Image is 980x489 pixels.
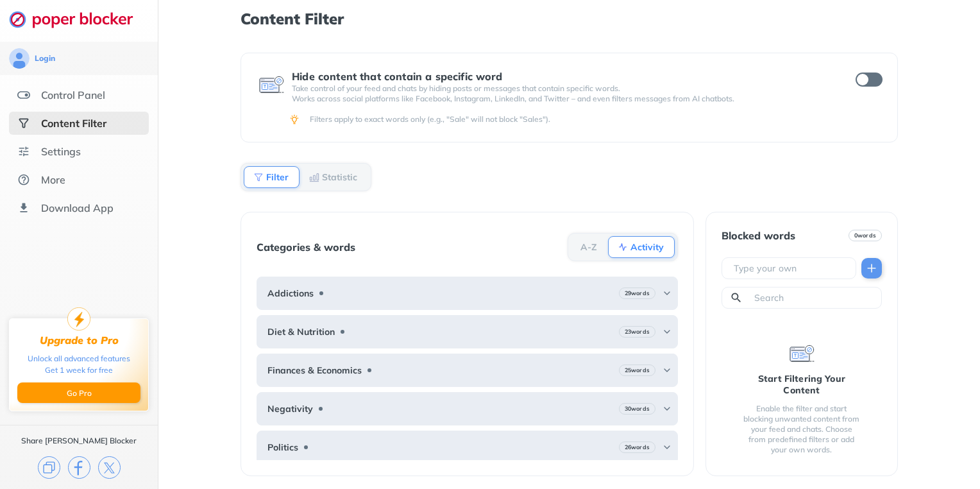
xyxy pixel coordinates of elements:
[267,365,362,375] b: Finances & Economics
[67,307,90,330] img: upgrade-to-pro.svg
[98,456,121,479] img: x.svg
[68,456,90,479] img: facebook.svg
[625,443,650,452] b: 26 words
[618,242,628,252] img: Activity
[41,145,81,158] div: Settings
[630,243,664,251] b: Activity
[742,373,861,396] div: Start Filtering Your Content
[41,117,106,130] div: Content Filter
[17,202,30,214] img: download-app.svg
[38,456,60,479] img: copy.svg
[625,289,650,298] b: 29 words
[9,48,30,69] img: avatar.svg
[17,173,30,186] img: about.svg
[625,404,650,413] b: 30 words
[45,365,113,376] div: Get 1 week for free
[28,353,130,365] div: Unlock all advanced features
[35,53,55,64] div: Login
[257,241,355,253] div: Categories & words
[625,366,650,375] b: 25 words
[267,442,298,452] b: Politics
[742,404,861,455] div: Enable the filter and start blocking unwanted content from your feed and chats. Choose from prede...
[310,114,880,124] div: Filters apply to exact words only (e.g., "Sale" will not block "Sales").
[21,436,137,446] div: Share [PERSON_NAME] Blocker
[40,334,119,347] div: Upgrade to Pro
[292,94,832,104] p: Works across social platforms like Facebook, Instagram, LinkedIn, and Twitter – and even filters ...
[722,230,795,241] div: Blocked words
[267,404,313,414] b: Negativity
[580,243,597,251] b: A-Z
[17,89,30,101] img: features.svg
[241,10,898,27] h1: Content Filter
[322,173,357,181] b: Statistic
[292,83,832,94] p: Take control of your feed and chats by hiding posts or messages that contain specific words.
[17,117,30,130] img: social-selected.svg
[292,71,832,82] div: Hide content that contain a specific word
[854,231,876,240] b: 0 words
[9,10,147,28] img: logo-webpage.svg
[17,145,30,158] img: settings.svg
[41,89,105,101] div: Control Panel
[625,327,650,336] b: 23 words
[266,173,289,181] b: Filter
[753,291,876,304] input: Search
[267,327,335,337] b: Diet & Nutrition
[253,172,264,182] img: Filter
[17,382,140,403] button: Go Pro
[41,173,65,186] div: More
[732,262,850,275] input: Type your own
[41,202,114,214] div: Download App
[309,172,319,182] img: Statistic
[267,288,314,298] b: Addictions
